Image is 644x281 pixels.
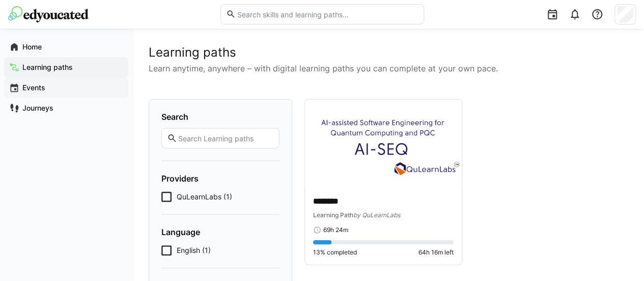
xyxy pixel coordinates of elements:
[177,245,211,256] span: English (1)
[305,99,462,188] img: image
[418,248,454,257] span: 64h 16m left
[161,227,279,237] h4: Language
[149,45,628,60] h2: Learning paths
[161,112,279,122] h4: Search
[313,211,353,219] span: Learning Path
[149,62,628,74] p: Learn anytime, anywhere – with digital learning paths you can complete at your own pace.
[177,134,274,143] input: Search Learning paths
[323,226,348,234] span: 69h 24m
[236,10,418,19] input: Search skills and learning paths…
[177,192,232,202] span: QuLearnLabs (1)
[161,173,279,184] h4: Providers
[313,248,357,257] span: 13% completed
[353,211,400,219] span: by QuLearnLabs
